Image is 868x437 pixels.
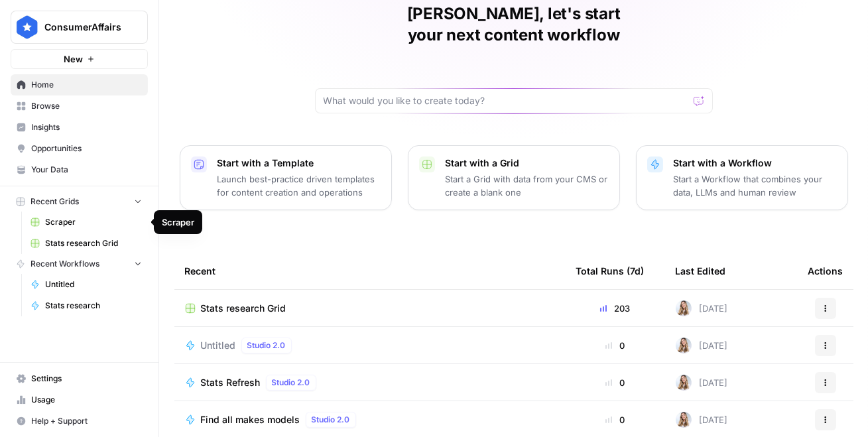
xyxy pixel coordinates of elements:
button: Start with a TemplateLaunch best-practice driven templates for content creation and operations [180,145,392,210]
span: ConsumerAffairs [44,21,125,34]
img: ConsumerAffairs Logo [15,15,39,39]
span: Stats Refresh [201,376,261,389]
a: Stats research Grid [25,233,148,254]
span: Find all makes models [201,413,300,426]
span: Opportunities [31,143,142,155]
button: Workspace: ConsumerAffairs [11,11,148,44]
p: Start with a Workflow [674,156,837,170]
a: UntitledStudio 2.0 [185,338,555,353]
input: What would you like to create today? [324,94,688,107]
a: Scraper [25,212,148,233]
button: Start with a GridStart a Grid with data from your CMS or create a blank one [408,145,620,210]
p: Launch best-practice driven templates for content creation and operations [217,172,381,199]
div: Last Edited [676,253,726,289]
a: Browse [11,95,148,117]
span: Scraper [45,216,142,228]
div: [DATE] [676,375,728,391]
div: Total Runs (7d) [576,253,645,289]
span: Recent Workflows [31,258,99,270]
span: Home [31,79,142,91]
span: New [64,52,83,66]
span: Studio 2.0 [247,340,286,351]
a: Your Data [11,159,148,180]
span: Recent Grids [31,196,79,208]
span: Stats research Grid [201,302,286,315]
span: Settings [31,373,142,385]
button: Recent Grids [11,192,148,212]
div: 0 [576,376,654,389]
span: Browse [31,100,142,112]
a: Usage [11,389,148,410]
div: [DATE] [676,338,728,353]
img: 6lzcvtqrom6glnstmpsj9w10zs8o [676,338,692,353]
button: Help + Support [11,410,148,432]
div: 203 [576,302,654,315]
span: Untitled [201,339,236,352]
span: Your Data [31,164,142,176]
p: Start a Workflow that combines your data, LLMs and human review [674,172,837,199]
div: Actions [808,253,843,289]
h1: [PERSON_NAME], let's start your next content workflow [315,3,713,46]
span: Usage [31,394,142,406]
span: Help + Support [31,415,142,427]
div: [DATE] [676,300,728,316]
span: Studio 2.0 [272,377,310,389]
div: [DATE] [676,412,728,428]
a: Untitled [25,274,148,295]
a: Opportunities [11,138,148,159]
span: Studio 2.0 [312,414,350,426]
a: Settings [11,368,148,389]
span: Stats research [45,300,142,312]
span: Insights [31,121,142,133]
a: Stats RefreshStudio 2.0 [185,375,555,391]
a: Stats research Grid [185,302,555,315]
p: Start with a Grid [446,156,609,170]
p: Start a Grid with data from your CMS or create a blank one [446,172,609,199]
button: Recent Workflows [11,254,148,274]
button: New [11,49,148,69]
div: Recent [185,253,555,289]
img: 6lzcvtqrom6glnstmpsj9w10zs8o [676,375,692,391]
a: Find all makes modelsStudio 2.0 [185,412,555,428]
a: Stats research [25,295,148,316]
a: Home [11,74,148,95]
div: 0 [576,339,654,352]
p: Start with a Template [217,156,381,170]
img: 6lzcvtqrom6glnstmpsj9w10zs8o [676,412,692,428]
button: Start with a WorkflowStart a Workflow that combines your data, LLMs and human review [636,145,848,210]
span: Stats research Grid [45,237,142,249]
a: Insights [11,117,148,138]
span: Untitled [45,279,142,290]
img: 6lzcvtqrom6glnstmpsj9w10zs8o [676,300,692,316]
div: 0 [576,413,654,426]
